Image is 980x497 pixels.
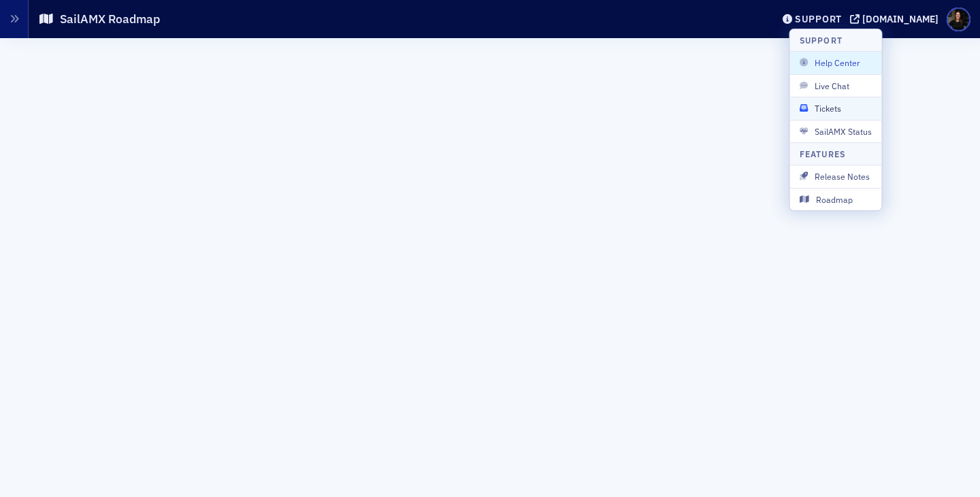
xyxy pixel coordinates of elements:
h1: SailAMX Roadmap [60,11,160,27]
button: Roadmap [790,188,882,210]
button: SailAMX Status [790,120,882,142]
span: Profile [947,7,970,31]
span: Release Notes [800,170,872,182]
div: [DOMAIN_NAME] [862,13,938,25]
button: [DOMAIN_NAME] [850,14,943,24]
div: Support [795,13,842,25]
button: Help Center [790,52,882,74]
button: Tickets [790,97,882,119]
span: Help Center [800,57,872,69]
span: Roadmap [800,193,872,206]
span: SailAMX Status [800,125,872,138]
h4: Support [800,34,843,46]
button: Release Notes [790,165,882,187]
span: Tickets [800,102,872,114]
h4: Features [800,148,846,160]
button: Live Chat [790,74,882,97]
span: Live Chat [800,80,872,92]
